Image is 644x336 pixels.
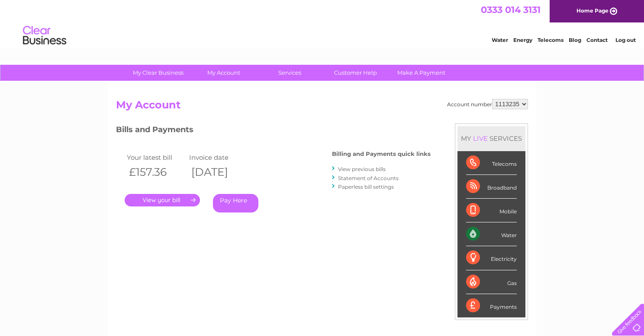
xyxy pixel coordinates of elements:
div: Electricity [466,246,517,270]
div: Water [466,222,517,246]
td: Your latest bill [125,152,187,163]
div: Telecoms [466,151,517,175]
h4: Billing and Payments quick links [332,151,431,157]
th: [DATE] [187,163,249,181]
div: Clear Business is a trading name of Verastar Limited (registered in [GEOGRAPHIC_DATA] No. 3667643... [118,5,527,42]
a: Paperless bill settings [338,184,394,190]
h3: Bills and Payments [116,124,431,139]
h2: My Account [116,99,528,115]
a: Blog [569,37,581,43]
div: Broadband [466,175,517,199]
a: Energy [513,37,532,43]
div: Gas [466,270,517,294]
a: My Clear Business [122,65,194,81]
div: Mobile [466,199,517,222]
a: Telecoms [538,37,563,43]
div: LIVE [471,134,489,143]
a: Services [254,65,325,81]
a: Contact [586,37,608,43]
a: . [125,194,200,206]
a: Log out [615,37,636,43]
td: Invoice date [187,152,249,163]
div: Account number [447,99,528,109]
a: Customer Help [320,65,391,81]
a: Make A Payment [386,65,457,81]
div: Payments [466,294,517,317]
div: MY SERVICES [457,126,525,151]
a: My Account [188,65,260,81]
img: logo.png [23,22,67,49]
a: Statement of Accounts [338,175,399,181]
a: View previous bills [338,166,386,172]
a: 0333 014 3131 [481,4,541,15]
a: Water [492,37,508,43]
a: Pay Here [213,194,258,212]
th: £157.36 [125,163,187,181]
